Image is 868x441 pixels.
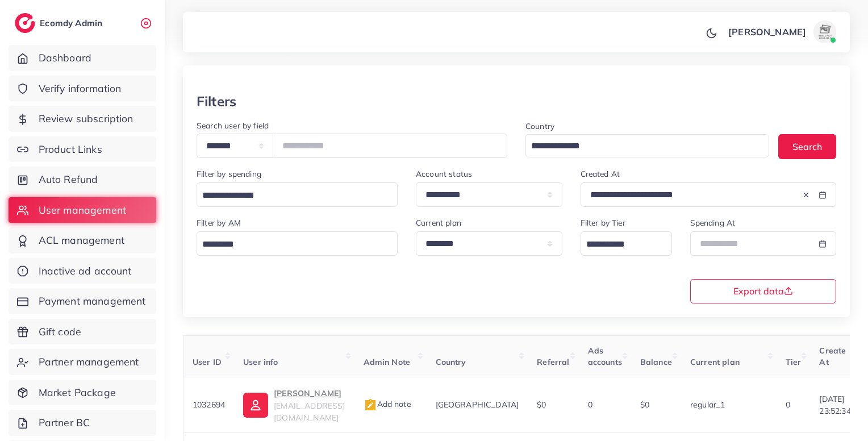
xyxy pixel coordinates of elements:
span: Market Package [39,385,116,400]
span: 0 [588,400,592,410]
div: Search for option [197,182,398,207]
span: Review subscription [39,111,133,126]
a: Product Links [9,136,156,163]
a: ACL management [9,227,156,253]
a: Verify information [9,76,156,102]
a: Partner BC [9,410,156,436]
a: Dashboard [9,45,156,71]
p: [PERSON_NAME] [274,386,345,400]
span: Payment management [39,294,146,309]
label: Spending At [690,217,736,228]
a: [PERSON_NAME][EMAIL_ADDRESS][DOMAIN_NAME] [243,386,345,423]
span: Inactive ad account [39,264,132,278]
span: Referral [537,357,569,367]
a: Market Package [9,380,156,406]
span: [EMAIL_ADDRESS][DOMAIN_NAME] [274,401,345,422]
span: Dashboard [39,51,91,65]
h2: Ecomdy Admin [40,18,105,28]
input: Search for option [582,236,657,253]
span: Ads accounts [588,346,622,367]
span: Balance [640,357,672,367]
p: [PERSON_NAME] [728,25,806,39]
img: ic-user-info.36bf1079.svg [243,393,268,418]
span: Tier [786,357,802,367]
span: Verify information [39,81,122,96]
label: Current plan [416,217,461,228]
label: Filter by AM [197,217,241,228]
div: Search for option [525,134,769,157]
a: Payment management [9,288,156,314]
span: Country [436,357,466,367]
label: Filter by Tier [581,217,625,228]
span: User ID [193,357,222,367]
a: Inactive ad account [9,258,156,284]
span: Create At [819,346,846,367]
button: Export data [690,279,837,303]
span: Gift code [39,324,81,339]
span: Product Links [39,142,102,157]
a: Auto Refund [9,167,156,193]
span: Export data [733,286,793,296]
label: Country [525,120,554,132]
span: User info [243,357,278,367]
img: logo [15,13,35,33]
span: [GEOGRAPHIC_DATA] [436,400,519,410]
a: Review subscription [9,106,156,132]
a: [PERSON_NAME]avatar [722,20,841,43]
span: $0 [640,400,649,410]
img: avatar [813,20,836,43]
img: admin_note.cdd0b510.svg [364,398,377,412]
span: [DATE] 23:52:34 [819,393,850,417]
a: Partner management [9,349,156,375]
h3: Filters [197,93,236,110]
span: Add note [364,399,411,409]
span: Partner management [39,355,139,369]
input: Search for option [527,138,754,155]
span: 1032694 [193,400,225,410]
input: Search for option [198,187,383,205]
span: Partner BC [39,415,90,430]
input: Search for option [198,236,383,253]
div: Search for option [197,231,398,256]
span: Current plan [690,357,740,367]
a: User management [9,197,156,223]
span: ACL management [39,233,124,248]
span: Admin Note [364,357,411,367]
span: User management [39,203,126,218]
label: Search user by field [197,120,269,131]
span: 0 [786,400,790,410]
button: Search [778,134,836,159]
label: Filter by spending [197,168,261,180]
a: logoEcomdy Admin [15,13,105,33]
div: Search for option [581,231,672,256]
label: Account status [416,168,472,180]
a: Gift code [9,319,156,345]
span: $0 [537,400,546,410]
span: Auto Refund [39,172,98,187]
span: regular_1 [690,400,725,410]
label: Created At [581,168,620,180]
